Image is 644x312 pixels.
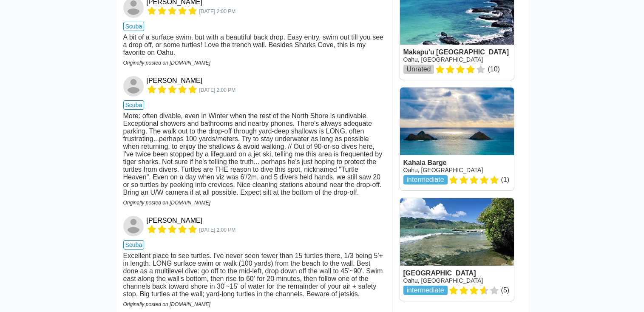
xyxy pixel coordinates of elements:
[123,252,386,298] div: Excellent place to see turtles. I've never seen fewer than 15 turtles there, 1/3 being 5'+ in len...
[123,22,145,31] span: scuba
[123,60,386,66] div: Originally posted on [DOMAIN_NAME]
[147,217,203,224] a: [PERSON_NAME]
[199,87,236,93] span: 3028
[199,9,236,14] span: 3397
[123,301,386,307] div: Originally posted on [DOMAIN_NAME]
[123,216,144,236] img: Seth Bareiss
[123,112,386,196] div: More: often divable, even in Winter when the rest of the North Shore is undivable. Exceptional sh...
[199,227,236,233] span: 1314
[123,240,145,250] span: scuba
[123,76,145,96] a: Seth Bareiss
[123,34,386,57] div: A bit of a surface swim, but with a beautiful back drop. Easy entry, swim out till you see a drop...
[123,200,386,206] div: Originally posted on [DOMAIN_NAME]
[123,216,145,236] a: Seth Bareiss
[147,77,203,85] a: [PERSON_NAME]
[123,100,145,110] span: scuba
[123,76,144,96] img: Seth Bareiss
